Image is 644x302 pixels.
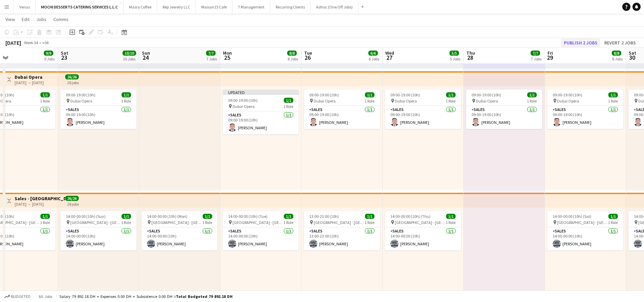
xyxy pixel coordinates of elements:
div: 26 jobs [67,201,79,207]
span: [GEOGRAPHIC_DATA] - [GEOGRAPHIC_DATA] [395,220,446,225]
span: 9/9 [44,51,53,56]
span: Sat [629,50,636,56]
span: 7/7 [206,51,216,56]
span: Dubai Opera [70,98,92,103]
span: 1 Role [446,98,456,103]
app-card-role: Sales1/114:00-00:00 (10h)[PERSON_NAME] [223,227,299,250]
div: 09:00-19:00 (10h)1/1 Dubai Opera1 RoleSales1/109:00-19:00 (10h)[PERSON_NAME] [385,90,461,129]
app-card-role: Sales1/109:00-19:00 (10h)[PERSON_NAME] [304,106,380,129]
div: 7 Jobs [531,56,541,61]
app-job-card: 13:00-23:00 (10h)1/1 [GEOGRAPHIC_DATA] - [GEOGRAPHIC_DATA]1 RoleSales1/113:00-23:00 (10h)[PERSON_... [304,211,380,250]
button: MOCHI DESSERTS CATERING SERVICES L.L.C [36,0,124,14]
app-card-role: Sales1/109:00-19:00 (10h)[PERSON_NAME] [466,106,542,129]
span: 1 Role [40,98,50,103]
span: 14:00-00:00 (10h) (Tue) [228,214,268,219]
span: 6/6 [368,51,378,56]
span: 1/1 [365,214,374,219]
div: [DATE] → [DATE] [15,202,65,207]
span: 26/26 [65,196,79,201]
span: 1 Role [40,220,50,225]
div: 26 jobs [67,79,79,85]
div: 5 Jobs [450,56,460,61]
span: 14:00-00:00 (10h) (Sun) [66,214,106,219]
span: 1/1 [284,98,293,103]
span: 1 Role [283,220,293,225]
span: Jobs [36,16,47,22]
span: 1 Role [202,220,212,225]
h3: Dubai Opera [15,74,44,80]
app-card-role: Sales1/114:00-00:00 (10h)[PERSON_NAME] [385,227,461,250]
app-job-card: 09:00-19:00 (10h)1/1 Dubai Opera1 RoleSales1/109:00-19:00 (10h)[PERSON_NAME] [304,90,380,129]
span: 1/1 [122,92,131,97]
span: 1 Role [608,98,618,103]
span: 5/5 [449,51,459,56]
span: Wed [385,50,394,56]
button: Budgeted [3,293,32,300]
span: Week 34 [22,40,39,45]
app-job-card: 09:00-19:00 (10h)1/1 Dubai Opera1 RoleSales1/109:00-19:00 (10h)[PERSON_NAME] [60,90,136,129]
app-job-card: 14:00-00:00 (10h) (Mon)1/1 [GEOGRAPHIC_DATA] - [GEOGRAPHIC_DATA]1 RoleSales1/114:00-00:00 (10h)[P... [142,211,218,250]
app-job-card: Updated09:00-19:00 (10h)1/1 Dubai Opera1 RoleSales1/109:00-19:00 (10h)[PERSON_NAME] [223,90,299,134]
span: 1 Role [527,98,537,103]
span: [GEOGRAPHIC_DATA] - [GEOGRAPHIC_DATA] [70,220,121,225]
span: Dubai Opera [395,98,417,103]
h3: Sales - [GEOGRAPHIC_DATA] [15,195,65,202]
app-job-card: 14:00-00:00 (10h) (Tue)1/1 [GEOGRAPHIC_DATA] - [GEOGRAPHIC_DATA]1 RoleSales1/114:00-00:00 (10h)[P... [223,211,299,250]
button: Recurring Clients [270,0,311,14]
span: 09:00-19:00 (10h) [66,92,95,97]
span: Budgeted [11,294,31,299]
span: 14:00-00:00 (10h) (Sat) [553,214,591,219]
a: View [3,15,18,24]
div: 14:00-00:00 (10h) (Sun)1/1 [GEOGRAPHIC_DATA] - [GEOGRAPHIC_DATA]1 RoleSales1/114:00-00:00 (10h)[P... [60,211,136,250]
span: 27 [384,54,394,61]
div: 09:00-19:00 (10h)1/1 Dubai Opera1 RoleSales1/109:00-19:00 (10h)[PERSON_NAME] [466,90,542,129]
span: 09:00-19:00 (10h) [553,92,582,97]
span: Dubai Opera [557,98,579,103]
span: Dubai Opera [233,104,255,109]
span: 13:00-23:00 (10h) [309,214,339,219]
span: Sat [61,50,68,56]
span: 14:00-00:00 (10h) (Thu) [390,214,430,219]
span: 24 [141,54,150,61]
a: Comms [51,15,71,24]
div: +04 [42,40,49,45]
span: 1 Role [608,220,618,225]
span: 1/1 [527,92,537,97]
span: [GEOGRAPHIC_DATA] - [GEOGRAPHIC_DATA] [314,220,365,225]
button: Venus [14,0,36,14]
span: 09:00-19:00 (10h) [309,92,339,97]
span: Tue [304,50,312,56]
a: Edit [19,15,32,24]
span: 23 [60,54,68,61]
span: [GEOGRAPHIC_DATA] - [GEOGRAPHIC_DATA] [557,220,608,225]
span: 1/1 [40,214,50,219]
span: 28 [465,54,475,61]
div: 10 Jobs [123,56,136,61]
span: 26/26 [65,74,79,79]
span: 1/1 [608,92,618,97]
span: 26 [303,54,312,61]
a: Jobs [34,15,49,24]
app-card-role: Sales1/113:00-23:00 (10h)[PERSON_NAME] [304,227,380,250]
span: Fri [548,50,553,56]
span: 1/1 [446,214,456,219]
span: 1/1 [608,214,618,219]
span: 30 [628,54,636,61]
span: 1 Role [121,220,131,225]
app-card-role: Sales1/109:00-19:00 (10h)[PERSON_NAME] [223,111,299,134]
span: View [5,16,15,22]
span: Sun [142,50,150,56]
span: Edit [22,16,30,22]
app-job-card: 09:00-19:00 (10h)1/1 Dubai Opera1 RoleSales1/109:00-19:00 (10h)[PERSON_NAME] [547,90,623,129]
span: [GEOGRAPHIC_DATA] - [GEOGRAPHIC_DATA] [151,220,202,225]
span: 09:00-19:00 (10h) [472,92,501,97]
span: 14:00-00:00 (10h) (Mon) [147,214,187,219]
span: 8/8 [612,51,621,56]
span: 1 Role [365,98,374,103]
div: [DATE] [5,39,21,46]
span: All jobs [37,294,54,299]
